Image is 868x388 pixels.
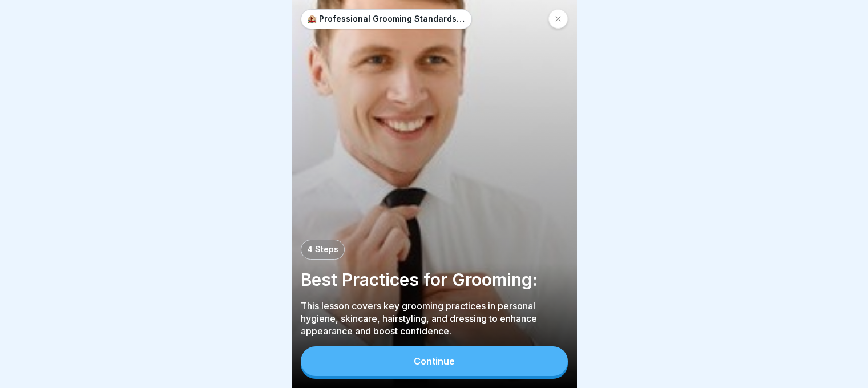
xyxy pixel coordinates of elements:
p: 4 Steps [307,245,338,254]
p: 🏨 Professional Grooming Standards at The [GEOGRAPHIC_DATA] [307,14,466,24]
p: This lesson covers key grooming practices in personal hygiene, skincare, hairstyling, and dressin... [301,300,568,337]
button: Continue [301,346,568,376]
p: Best Practices for Grooming: [301,269,568,290]
div: Continue [414,356,455,366]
